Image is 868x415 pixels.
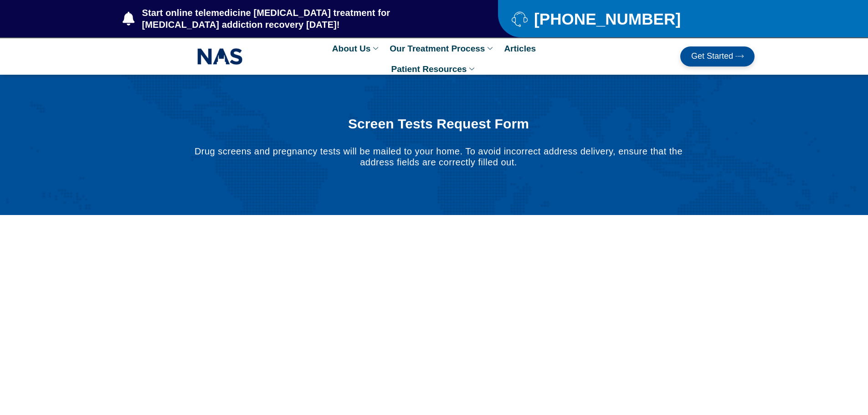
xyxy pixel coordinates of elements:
span: [PHONE_NUMBER] [532,13,681,25]
img: NAS_email_signature-removebg-preview.png [197,46,243,67]
a: Patient Resources [387,59,482,79]
h1: Screen Tests Request Form [186,116,690,132]
a: About Us [328,38,385,59]
a: [PHONE_NUMBER] [512,11,732,27]
a: Start online telemedicine [MEDICAL_DATA] treatment for [MEDICAL_DATA] addiction recovery [DATE]! [123,7,462,31]
p: Drug screens and pregnancy tests will be mailed to your home. To avoid incorrect address delivery... [186,146,690,168]
span: Get Started [691,52,733,61]
span: Start online telemedicine [MEDICAL_DATA] treatment for [MEDICAL_DATA] addiction recovery [DATE]! [140,7,462,31]
a: Our Treatment Process [385,38,499,59]
a: Get Started [680,46,755,67]
a: Articles [499,38,540,59]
